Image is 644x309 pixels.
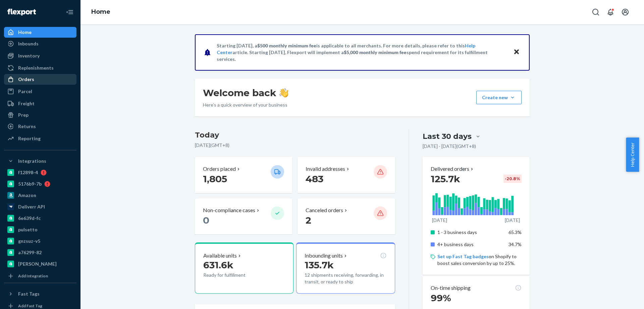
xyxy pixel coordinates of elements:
[4,247,76,258] a: a76299-82
[4,63,76,73] a: Replenishments
[423,143,476,150] p: [DATE] - [DATE] ( GMT+8 )
[619,5,632,19] button: Open account menu
[203,272,265,278] p: Ready for fulfillment
[437,229,503,236] p: 1 - 3 business days
[344,49,407,55] span: $5,000 monthly minimum fee
[437,254,489,259] a: Set up Fast Tag badges
[508,241,522,247] span: 34.7%
[18,135,41,142] div: Reporting
[18,291,40,297] div: Fast Tags
[18,100,35,107] div: Freight
[437,253,522,267] p: on Shopify to boost sales conversion by up to 25%.
[7,9,36,15] img: Flexport logo
[195,130,395,141] h3: Today
[18,192,36,199] div: Amazon
[298,198,395,234] button: Canceled orders 2
[305,252,343,260] p: Inbounding units
[432,217,447,224] p: [DATE]
[195,157,292,193] button: Orders placed 1,805
[306,165,345,173] p: Invalid addresses
[18,29,32,36] div: Home
[18,261,57,267] div: [PERSON_NAME]
[431,284,471,292] p: On-time shipping
[18,52,40,59] div: Inventory
[203,259,233,271] span: 631.6k
[604,5,617,19] button: Open notifications
[18,88,32,95] div: Parcel
[18,238,40,244] div: gnzsuz-v5
[4,288,76,299] button: Fast Tags
[4,236,76,246] a: gnzsuz-v5
[305,259,334,271] span: 135.7k
[4,121,76,132] a: Returns
[18,273,48,279] div: Add Integration
[589,5,602,19] button: Open Search Box
[217,42,507,63] p: Starting [DATE], a is applicable to all merchants. For more details, please refer to this article...
[63,5,76,19] button: Close Navigation
[4,272,76,280] a: Add Integration
[4,224,76,235] a: pulsetto
[4,133,76,144] a: Reporting
[431,292,451,304] span: 99%
[18,303,42,309] div: Add Fast Tag
[305,272,386,285] p: 12 shipments receiving, forwarding, in transit, or ready to ship
[4,50,76,61] a: Inventory
[4,74,76,85] a: Orders
[4,190,76,201] a: Amazon
[296,242,395,294] button: Inbounding units135.7k12 shipments receiving, forwarding, in transit, or ready to ship
[4,201,76,212] a: Deliverr API
[18,65,54,71] div: Replenishments
[4,179,76,189] a: 5176b9-7b
[279,88,288,98] img: hand-wave emoji
[4,27,76,38] a: Home
[4,98,76,109] a: Freight
[86,2,116,22] ol: breadcrumbs
[4,156,76,166] button: Integrations
[626,138,639,172] button: Help Center
[4,167,76,178] a: f12898-4
[203,206,255,214] p: Non-compliance cases
[18,158,46,164] div: Integrations
[437,241,503,248] p: 4+ business days
[4,110,76,120] a: Prep
[306,206,343,214] p: Canceled orders
[91,8,110,15] a: Home
[508,229,522,235] span: 65.3%
[203,173,227,185] span: 1,805
[18,123,36,130] div: Returns
[195,142,395,149] p: [DATE] ( GMT+8 )
[306,173,323,185] span: 483
[203,215,209,226] span: 0
[4,86,76,97] a: Parcel
[431,173,460,185] span: 125.7k
[476,91,522,104] button: Create new
[298,157,395,193] button: Invalid addresses 483
[257,43,316,48] span: $500 monthly minimum fee
[18,226,38,233] div: pulsetto
[203,252,237,260] p: Available units
[4,38,76,49] a: Inbounds
[503,175,522,183] div: -20.8 %
[18,181,42,187] div: 5176b9-7b
[203,102,288,108] p: Here’s a quick overview of your business
[505,217,520,224] p: [DATE]
[195,242,293,294] button: Available units631.6kReady for fulfillment
[18,76,34,83] div: Orders
[18,215,41,222] div: 6e639d-fc
[4,213,76,224] a: 6e639d-fc
[203,165,236,173] p: Orders placed
[512,47,521,57] button: Close
[306,215,311,226] span: 2
[195,198,292,234] button: Non-compliance cases 0
[18,169,38,176] div: f12898-4
[18,203,45,210] div: Deliverr API
[18,249,42,256] div: a76299-82
[18,112,29,118] div: Prep
[431,165,475,173] button: Delivered orders
[18,40,39,47] div: Inbounds
[203,87,288,99] h1: Welcome back
[423,131,472,142] div: Last 30 days
[4,259,76,269] a: [PERSON_NAME]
